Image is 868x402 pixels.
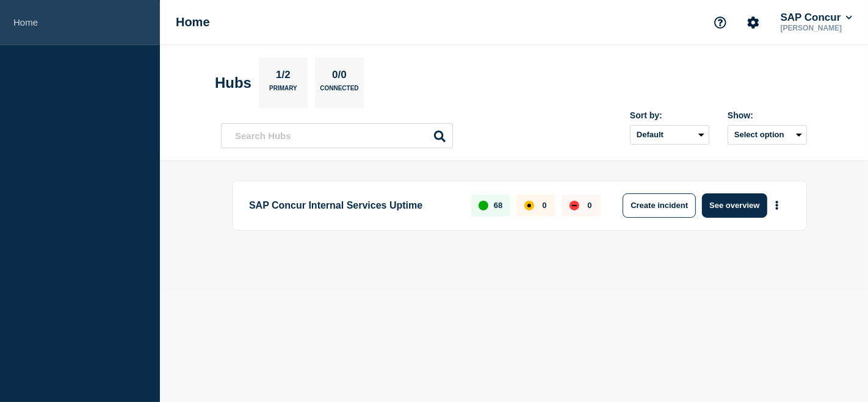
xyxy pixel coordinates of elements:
button: More actions [769,194,785,217]
h1: Home [176,15,210,29]
p: 0/0 [328,69,352,85]
input: Search Hubs [221,123,453,148]
select: Sort by [630,125,709,145]
div: up [479,201,488,210]
div: affected [524,201,534,210]
button: Create incident [623,193,696,218]
div: Show: [728,110,807,120]
p: [PERSON_NAME] [778,24,855,32]
button: Select option [728,125,807,145]
p: SAP Concur Internal Services Uptime [249,193,457,218]
p: 1/2 [272,69,295,85]
button: SAP Concur [778,12,855,24]
p: Connected [320,85,358,98]
p: 0 [542,201,546,210]
p: 68 [494,201,502,210]
p: 0 [587,201,591,210]
p: Primary [269,85,297,98]
h2: Hubs [215,74,251,92]
button: Support [707,10,733,35]
button: Account settings [740,10,766,35]
button: See overview [702,193,767,218]
div: down [570,201,579,210]
div: Sort by: [630,110,709,120]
